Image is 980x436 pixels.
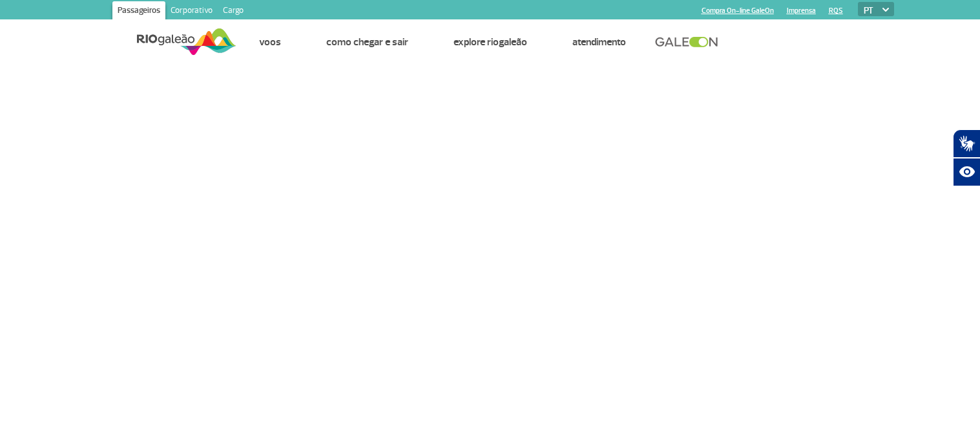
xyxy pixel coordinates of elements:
[112,1,165,22] a: Passageiros
[953,129,980,186] div: Plugin de acessibilidade da Hand Talk.
[259,36,281,49] a: Voos
[218,1,249,22] a: Cargo
[829,6,843,15] a: RQS
[326,36,408,49] a: Como chegar e sair
[953,129,980,158] button: Abrir tradutor de língua de sinais.
[165,1,218,22] a: Corporativo
[953,158,980,186] button: Abrir recursos assistivos.
[572,36,626,49] a: Atendimento
[787,6,816,15] a: Imprensa
[702,6,774,15] a: Compra On-line GaleOn
[454,36,527,49] a: Explore RIOgaleão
